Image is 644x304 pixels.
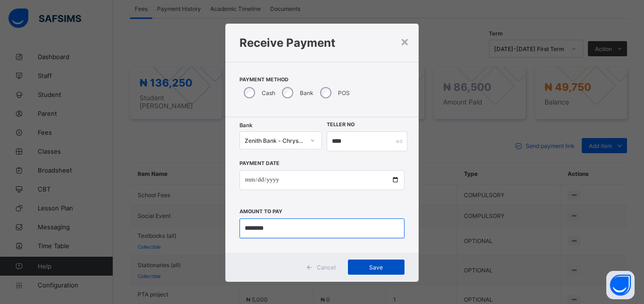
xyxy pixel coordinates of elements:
div: × [400,33,409,49]
button: Open asap [606,271,635,299]
label: Bank [300,89,314,96]
span: Cancel [317,264,336,271]
label: POS [338,89,350,96]
label: Teller No [327,122,355,128]
label: Cash [262,89,275,96]
span: Save [355,264,397,271]
label: Payment Date [239,160,280,166]
span: Payment Method [239,77,405,83]
h1: Receive Payment [239,36,405,50]
div: Zenith Bank - Chrysolite International School [245,137,305,144]
span: Bank [239,122,252,129]
label: Amount to pay [239,208,282,215]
